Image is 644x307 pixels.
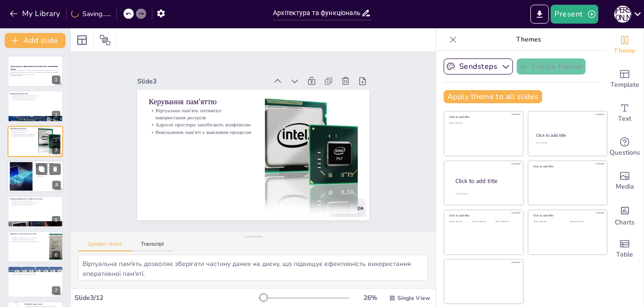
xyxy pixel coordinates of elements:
[10,204,60,206] p: Логічний та фізичний рівні зберігання
[449,214,517,217] div: Click to add title
[397,294,430,302] span: Single View
[10,239,47,241] p: Розподілені системи об'єднують ресурси
[614,5,631,24] button: А [PERSON_NAME]
[472,221,494,223] div: Click to add text
[52,146,60,154] div: 3
[461,28,596,51] p: Themes
[10,75,60,77] p: Generated with [URL]
[10,272,60,274] p: Авторизація контролює доступ до ресурсів
[606,28,644,62] div: Change the overall theme
[10,95,60,97] p: Керування процесами є ключовим елементом ОС
[24,305,60,307] p: Командний інтерпретатор забезпечує текстовий доступ
[273,6,361,20] input: Insert title
[517,58,586,75] button: Create theme
[10,135,35,137] p: Вивільнення пам'яті є важливим процесом
[495,221,517,223] div: Click to add text
[71,9,111,18] div: Saving......
[10,202,60,204] p: Підтримка кількох систем забезпечує гнучкість
[533,221,563,223] div: Click to add text
[359,293,381,302] div: 26 %
[10,198,60,200] p: Керування файлами та файлові системи
[8,231,63,262] div: 6
[35,174,61,177] p: Підтримка стандартів забезпечує сумісність
[536,133,599,138] div: Click to add title
[10,98,60,100] p: Синхронізація процесів забезпечує безпеку
[99,34,111,46] span: Position
[52,181,61,190] div: 4
[533,214,601,217] div: Click to add title
[616,249,633,260] span: Table
[444,58,513,75] button: Sendsteps
[52,216,60,224] div: 5
[10,70,60,75] p: У цій лекції розглядаються основні функціональні компоненти операційних систем, включаючи керуван...
[24,303,60,306] p: Інтерфейс користувача
[449,115,517,119] div: Click to add title
[7,160,64,192] div: 4
[10,200,60,202] p: Файлові системи організовують дані
[52,111,60,119] div: 2
[10,237,47,239] p: Мережні ОС забезпечують доступ до ресурсів
[449,221,471,223] div: Click to add text
[52,286,60,295] div: 7
[36,164,47,175] button: Duplicate Slide
[35,166,61,170] p: Драйвери забезпечують специфічну підтримку
[10,133,35,135] p: Адресні простори запобігають конфліктам
[10,92,60,95] p: Керування процесами
[606,232,644,266] div: Add a table
[551,5,598,24] button: Present
[10,270,60,272] p: Аутентифікація забезпечує перевірку користувачів
[614,46,636,56] span: Theme
[10,130,35,133] p: Віртуальна пам'ять оптимізує використання ресурсів
[149,107,253,121] p: Віртуальна пам'ять оптимізує використання ресурсів
[616,182,634,192] span: Media
[78,255,428,281] textarea: Віртуальна пам'ять дозволяє зберігати частину даних на диску, що підвищує ефективність використан...
[614,6,631,23] div: А [PERSON_NAME]
[8,56,63,87] div: 1
[149,121,253,128] p: Адресні простори запобігають конфліктам
[8,126,63,157] div: 3
[8,196,63,227] div: 5
[615,217,635,228] span: Charts
[52,75,60,84] div: 1
[606,164,644,198] div: Add images, graphics, shapes or video
[449,122,517,124] div: Click to add text
[606,198,644,232] div: Add charts and graphs
[8,91,63,122] div: 2
[530,5,549,24] button: Export to PowerPoint
[618,114,631,124] span: Text
[606,96,644,130] div: Add text boxes
[444,90,542,103] button: Apply theme to all slides
[149,128,253,135] p: Вивільнення пам'яті є важливим процесом
[533,165,601,168] div: Click to add title
[606,130,644,164] div: Get real-time input from your audience
[8,266,63,297] div: 7
[455,177,516,185] div: Click to add title
[10,232,47,235] p: Мережні та розподілені системи
[74,293,259,302] div: Slide 3 / 12
[606,62,644,96] div: Add ready made slides
[35,170,61,174] p: Універсальний інтерфейс спрощує інтеграцію
[10,268,60,271] p: Безпека даних
[137,77,267,86] div: Slide 3
[50,164,61,175] button: Delete Slide
[536,142,598,144] div: Click to add text
[10,241,47,242] p: Мережеві протоколи забезпечують передачу даних
[570,221,600,223] div: Click to add text
[10,97,60,99] p: ОС відповідає за адресні простори процесів
[74,33,90,48] div: Layout
[132,241,173,251] button: Transcript
[78,241,132,251] button: Speaker Notes
[611,80,639,90] span: Template
[610,148,640,158] span: Questions
[35,162,61,167] p: Керування введенням-виведенням
[10,66,58,71] strong: Архітектура та функціональні компоненти операційних систем
[10,274,60,275] p: Резервне копіювання даних запобігає втраті
[7,6,64,21] button: My Library
[455,192,515,195] div: Click to add body
[149,96,253,107] p: Керування пам'яттю
[5,33,66,48] button: Add slide
[52,251,60,259] div: 6
[10,127,35,130] p: Керування пам'яттю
